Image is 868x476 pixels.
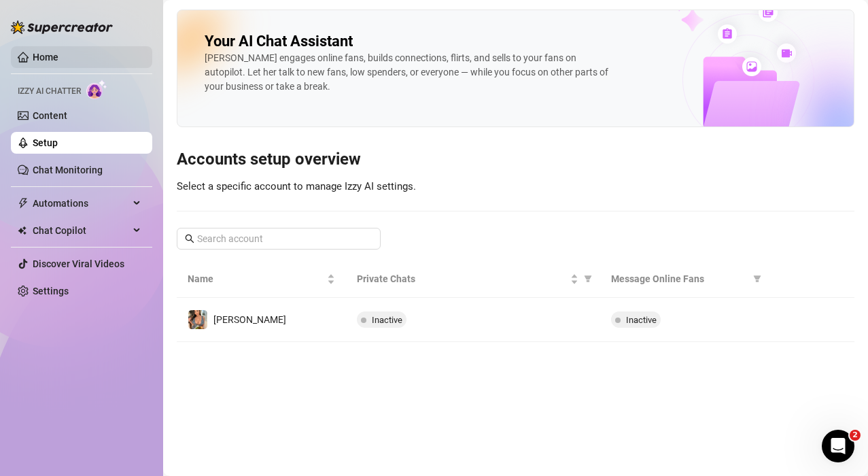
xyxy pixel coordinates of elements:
span: Izzy AI Chatter [18,85,81,98]
img: Linda [188,310,207,329]
a: Setup [33,137,58,148]
th: Name [177,260,346,298]
img: Chat Copilot [18,226,27,235]
a: Content [33,110,67,121]
span: right [786,315,796,324]
button: right [780,309,802,330]
span: Inactive [372,315,402,325]
img: AI Chatter [86,80,107,99]
a: Settings [33,286,69,296]
span: 2 [850,430,861,441]
input: Search account [197,231,362,246]
span: Private Chats [357,271,568,286]
span: filter [581,269,595,289]
iframe: Intercom live chat [822,430,854,462]
span: search [185,234,194,243]
a: Discover Viral Videos [33,258,124,269]
div: [PERSON_NAME] engages online fans, builds connections, flirts, and sells to your fans on autopilo... [205,51,612,94]
span: Message Online Fans [611,271,748,286]
span: Select a specific account to manage Izzy AI settings. [177,180,416,192]
span: filter [584,275,592,283]
span: Automations [33,192,129,214]
h2: Your AI Chat Assistant [205,32,353,51]
span: [PERSON_NAME] [213,314,286,325]
span: Inactive [626,315,657,325]
span: Chat Copilot [33,220,129,241]
a: Chat Monitoring [33,165,103,175]
img: logo-BBDzfeDw.svg [11,20,113,34]
span: Name [188,271,324,286]
span: thunderbolt [18,198,29,209]
span: filter [750,269,764,289]
th: Private Chats [346,260,600,298]
a: Home [33,52,58,63]
span: filter [753,275,761,283]
h3: Accounts setup overview [177,149,854,171]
